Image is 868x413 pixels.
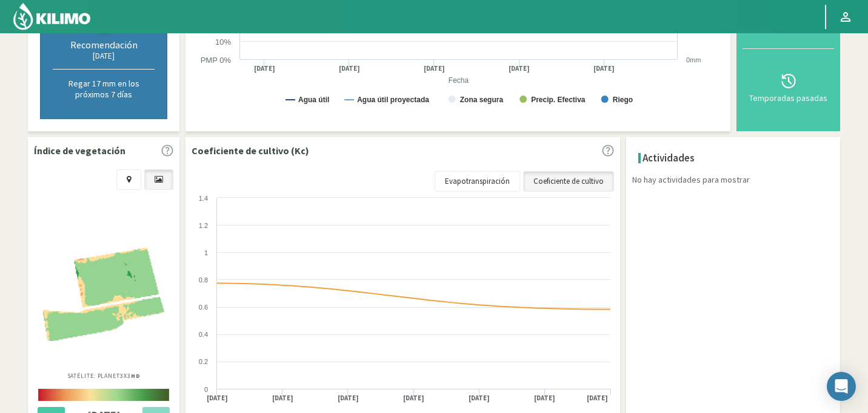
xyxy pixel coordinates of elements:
span: 3X3 [120,372,141,380]
text: Agua útil [298,96,329,104]
text: Riego [613,96,633,104]
text: 1.4 [199,195,208,202]
p: Coeficiente de cultivo (Kc) [192,143,309,158]
text: [DATE] [272,394,293,403]
div: Temporadas pasadas [746,94,830,102]
div: Recomendación [53,39,155,51]
text: Precip. Efectiva [531,96,586,104]
div: Open Intercom Messenger [827,372,856,401]
a: Coeficiente de cultivo [523,171,614,192]
text: 1 [204,249,208,256]
text: 1.2 [199,222,208,229]
p: Índice de vegetación [34,143,125,158]
text: Agua útil proyectada [357,96,429,104]
text: Fecha [449,76,469,85]
img: Kilimo [12,2,92,31]
text: 0 [204,386,208,393]
b: HD [131,372,141,380]
text: [DATE] [207,394,228,403]
p: No hay actividades para mostrar [632,174,840,186]
text: PMP 0% [201,56,232,65]
text: 0.4 [199,331,208,338]
text: [DATE] [593,64,615,73]
text: 0.6 [199,304,208,311]
button: Temporadas pasadas [743,49,834,125]
text: 0.2 [199,358,208,365]
text: 0.8 [199,276,208,284]
text: 0mm [686,56,701,63]
p: Regar 17 mm en los próximos 7 días [53,78,155,100]
p: Satélite: Planet [67,371,141,380]
text: [DATE] [587,394,608,403]
img: scale [38,389,169,401]
text: [DATE] [339,64,360,73]
text: Zona segura [460,96,504,104]
text: [DATE] [338,394,359,403]
img: 76ce9af2-a31d-452a-83dc-4340121daf66_-_planet_-_2025-10-11.png [43,248,164,341]
div: [DATE] [53,51,155,61]
text: [DATE] [254,64,275,73]
text: [DATE] [403,394,424,403]
text: [DATE] [534,394,555,403]
text: 10% [215,37,231,47]
h4: Actividades [643,152,695,164]
text: [DATE] [424,64,445,73]
text: [DATE] [509,64,530,73]
text: [DATE] [469,394,490,403]
a: Evapotranspiración [435,171,520,192]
